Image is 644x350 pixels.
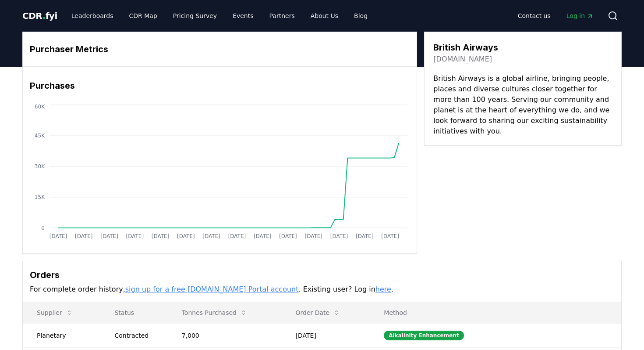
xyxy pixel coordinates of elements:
[262,8,302,24] a: Partners
[433,41,498,54] h3: British Airways
[433,54,492,65] a: [DOMAIN_NAME]
[126,233,144,239] tspan: [DATE]
[41,225,45,231] tspan: 0
[35,133,45,139] tspan: 45K
[114,331,160,340] div: Contracted
[433,73,612,137] p: British Airways is a global airline, bringing people, places and diverse cultures closer together...
[35,194,45,200] tspan: 15K
[107,308,160,317] p: Status
[377,308,614,317] p: Method
[166,8,224,24] a: Pricing Survey
[347,8,375,24] a: Blog
[22,10,57,22] a: CDR.fyi
[384,331,464,340] div: Alkalinity Enhancement
[35,104,45,110] tspan: 60K
[177,233,195,239] tspan: [DATE]
[228,233,246,239] tspan: [DATE]
[30,304,80,321] button: Supplier
[30,79,410,92] h3: Purchases
[304,8,345,24] a: About Us
[50,233,67,239] tspan: [DATE]
[122,8,164,24] a: CDR Map
[22,11,57,21] span: CDR fyi
[254,233,272,239] tspan: [DATE]
[64,8,375,24] nav: Main
[304,233,322,239] tspan: [DATE]
[279,233,297,239] tspan: [DATE]
[226,8,260,24] a: Events
[566,11,594,20] span: Log in
[35,163,45,170] tspan: 30K
[30,43,410,56] h3: Purchaser Metrics
[75,233,93,239] tspan: [DATE]
[168,323,282,347] td: 7,000
[511,8,601,24] nav: Main
[152,233,170,239] tspan: [DATE]
[202,233,220,239] tspan: [DATE]
[356,233,374,239] tspan: [DATE]
[23,323,100,347] td: Planetary
[30,284,614,295] p: For complete order history, . Existing user? Log in .
[511,8,558,24] a: Contact us
[375,285,391,293] a: here
[559,8,601,24] a: Log in
[289,304,347,321] button: Order Date
[42,11,46,21] span: .
[125,285,299,293] a: sign up for a free [DOMAIN_NAME] Portal account
[330,233,348,239] tspan: [DATE]
[64,8,120,24] a: Leaderboards
[381,233,399,239] tspan: [DATE]
[100,233,118,239] tspan: [DATE]
[282,323,370,347] td: [DATE]
[175,304,254,321] button: Tonnes Purchased
[30,268,614,281] h3: Orders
